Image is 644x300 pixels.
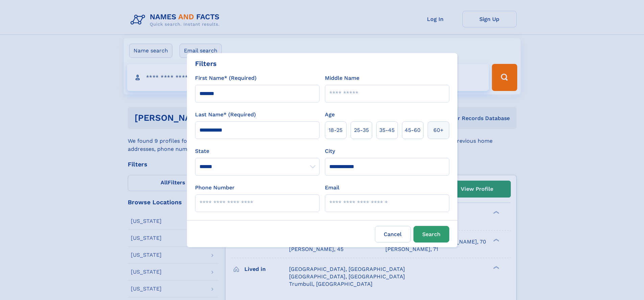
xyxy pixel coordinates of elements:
span: 35‑45 [379,126,395,134]
label: Age [325,111,335,119]
label: Last Name* (Required) [195,111,256,119]
label: First Name* (Required) [195,74,257,82]
label: Middle Name [325,74,359,82]
span: 60+ [433,126,444,134]
label: Phone Number [195,184,235,192]
span: 45‑60 [405,126,421,134]
span: 25‑35 [354,126,369,134]
label: City [325,147,335,155]
label: State [195,147,319,155]
span: 18‑25 [329,126,342,134]
label: Email [325,184,339,192]
button: Search [413,226,449,243]
div: Filters [195,59,217,69]
label: Cancel [375,226,411,243]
